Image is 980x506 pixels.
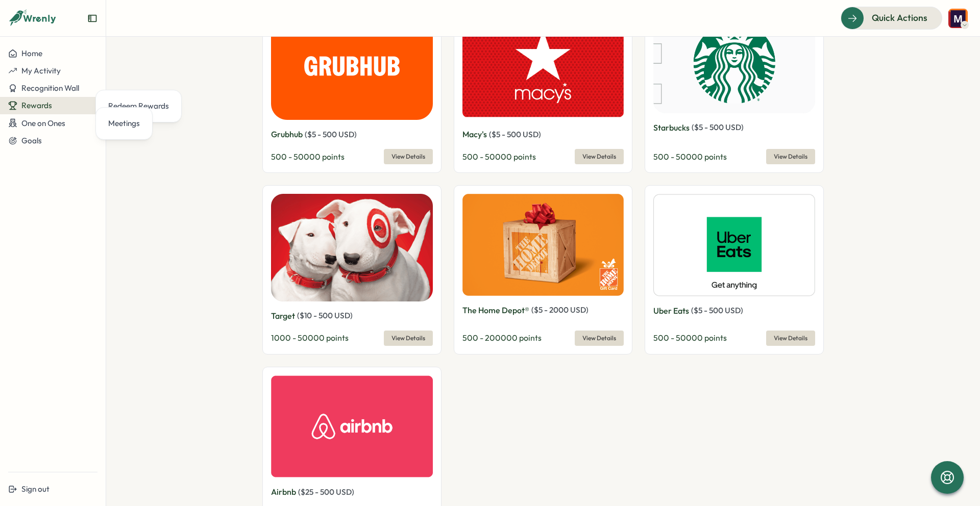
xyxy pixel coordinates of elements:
span: View Details [774,149,807,164]
span: 500 - 50000 points [653,333,727,343]
span: Rewards [21,100,52,110]
button: Expand sidebar [87,13,97,23]
img: Melanie Barker [948,9,968,28]
span: Home [21,48,42,58]
span: ( $ 5 - 2000 USD ) [531,305,589,315]
span: 500 - 200000 points [462,333,542,343]
span: ( $ 10 - 500 USD ) [297,311,353,320]
button: View Details [575,149,624,164]
img: Uber Eats [653,194,815,296]
button: View Details [384,331,433,346]
button: Quick Actions [841,7,942,29]
p: Target [271,310,295,322]
span: ( $ 25 - 500 USD ) [298,487,354,497]
span: 500 - 50000 points [653,151,727,162]
span: 500 - 50000 points [462,151,536,162]
span: ( $ 5 - 500 USD ) [489,130,541,139]
img: Starbucks [653,12,815,113]
span: Recognition Wall [21,83,79,93]
button: View Details [766,149,815,164]
span: Goals [21,136,42,145]
p: Airbnb [271,486,296,498]
a: Meetings [104,114,144,133]
span: ( $ 5 - 500 USD ) [692,122,744,132]
span: View Details [582,331,616,345]
span: View Details [391,149,425,164]
p: The Home Depot® [462,304,529,317]
span: Sign out [21,484,50,494]
button: View Details [384,149,433,164]
a: Redeem Rewards [104,96,173,116]
button: View Details [575,331,624,346]
span: ( $ 5 - 500 USD ) [305,130,357,139]
span: Quick Actions [872,11,927,24]
span: View Details [582,149,616,164]
p: Uber Eats [653,305,689,317]
p: Grubhub [271,128,303,141]
div: Meetings [108,118,140,129]
span: View Details [774,331,807,345]
span: One on Ones [21,118,65,128]
img: Target [271,194,433,301]
span: 1000 - 50000 points [271,333,349,343]
img: Grubhub [271,12,433,120]
img: The Home Depot® [462,194,624,296]
span: My Activity [21,66,61,75]
img: Airbnb [271,375,433,478]
span: 500 - 50000 points [271,151,345,162]
span: ( $ 5 - 500 USD ) [691,306,743,315]
p: Starbucks [653,121,690,134]
p: Macy's [462,128,487,141]
span: View Details [391,331,425,345]
button: View Details [766,331,815,346]
img: Macy's [462,12,624,120]
div: Redeem Rewards [108,100,169,112]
